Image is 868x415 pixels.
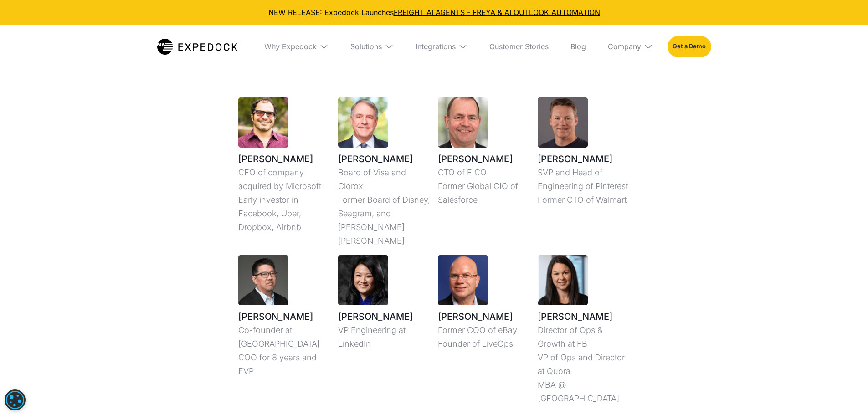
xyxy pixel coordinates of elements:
h1: [PERSON_NAME] [538,152,630,166]
a: Customer Stories [482,25,556,68]
h1: [PERSON_NAME] [238,152,331,166]
img: Sarah Smith [538,255,588,305]
p: Director of Ops & Growth at FB VP of Ops and Director at Quora MBA @ [GEOGRAPHIC_DATA] [538,323,630,405]
h1: [PERSON_NAME] [538,310,630,323]
div: Company [608,42,641,51]
div: Integrations [408,25,475,68]
img: Maria Zhang [338,255,388,305]
div: Why Expedock [264,42,317,51]
a: FREIGHT AI AGENTS - FREYA & AI OUTLOOK AUTOMATION [394,8,600,17]
p: Co-founder at [GEOGRAPHIC_DATA] COO for 8 years and EVP [238,323,331,378]
h1: [PERSON_NAME] [438,152,530,166]
div: NEW RELEASE: Expedock Launches [7,7,861,17]
div: Company [601,25,660,68]
div: Solutions [343,25,401,68]
div: Solutions [350,42,382,51]
a: Get a Demo [668,36,711,57]
h1: [PERSON_NAME] [338,310,431,323]
h1: [PERSON_NAME] [338,152,431,166]
p: VP Engineering at LinkedIn [338,323,431,351]
p: Former COO of eBay Founder of LiveOps [438,323,530,351]
p: Board of Visa and Clorox Former Board of Disney, Seagram, and [PERSON_NAME] [PERSON_NAME] [338,166,431,248]
img: Liqing Zeng [238,255,288,305]
img: Bob Matschullat [338,97,388,148]
img: Ali Partovi [238,97,288,148]
h1: [PERSON_NAME] [238,310,331,323]
p: SVP and Head of Engineering of Pinterest Former CTO of Walmart [538,166,630,207]
iframe: Chat Widget [822,371,868,415]
a: Blog [563,25,593,68]
img: Jeremy King [538,97,588,148]
div: Why Expedock [257,25,336,68]
p: CEO of company acquired by Microsoft Early investor in Facebook, Uber, Dropbox, Airbnb [238,166,331,234]
p: CTO of FICO Former Global CIO of Salesforce [438,166,530,207]
img: Claus Moldt [438,97,488,148]
h1: [PERSON_NAME] [438,310,530,323]
div: Integrations [416,42,456,51]
img: Maynard Webb [438,255,488,305]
